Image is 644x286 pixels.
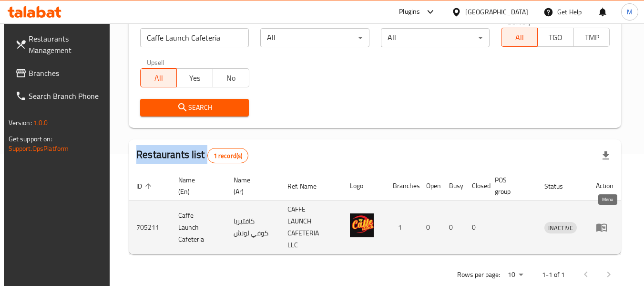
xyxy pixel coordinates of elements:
[129,171,621,254] table: enhanced table
[457,269,500,281] p: Rows per page:
[573,28,610,47] button: TMP
[544,180,575,192] span: Status
[140,28,249,47] input: Search for restaurant name or ID..
[544,222,577,233] div: INACTIVE
[594,144,617,167] div: Export file
[8,85,112,107] a: Search Branch Phone
[147,59,164,65] label: Upsell
[29,90,104,102] span: Search Branch Phone
[385,171,419,201] th: Branches
[419,171,441,201] th: Open
[234,174,268,197] span: Name (Ar)
[260,28,369,47] div: All
[578,31,606,44] span: TMP
[280,201,342,254] td: CAFFE LAUNCH CAFETERIA LLC
[504,268,527,282] div: Rows per page:
[171,201,226,254] td: Caffe Launch Cafeteria
[381,28,490,47] div: All
[144,71,173,85] span: All
[342,171,385,201] th: Logo
[350,213,374,237] img: Caffe Launch Cafeteria
[9,133,52,145] span: Get support on:
[129,201,171,254] td: 705211
[8,27,112,62] a: Restaurants Management
[208,151,248,160] span: 1 record(s)
[544,222,577,233] span: INACTIVE
[464,171,487,201] th: Closed
[542,269,565,281] p: 1-1 of 1
[176,68,213,87] button: Yes
[441,171,464,201] th: Busy
[136,180,154,192] span: ID
[588,171,621,201] th: Action
[9,117,32,129] span: Version:
[419,201,441,254] td: 0
[464,201,487,254] td: 0
[226,201,280,254] td: كافتيريا كوفي لونش
[542,31,570,44] span: TGO
[501,28,538,47] button: All
[181,71,209,85] span: Yes
[33,117,48,129] span: 1.0.0
[505,31,534,44] span: All
[29,67,104,79] span: Branches
[287,180,329,192] span: Ref. Name
[441,201,464,254] td: 0
[399,6,420,18] div: Plugins
[29,33,104,56] span: Restaurants Management
[465,7,528,17] div: [GEOGRAPHIC_DATA]
[178,174,215,197] span: Name (En)
[207,148,249,163] div: Total records count
[148,102,241,114] span: Search
[385,201,419,254] td: 1
[8,62,112,85] a: Branches
[495,174,526,197] span: POS group
[213,68,249,87] button: No
[136,148,248,163] h2: Restaurants list
[627,7,633,17] span: M
[9,142,69,155] a: Support.OpsPlatform
[537,28,574,47] button: TGO
[217,71,245,85] span: No
[140,99,249,117] button: Search
[508,18,532,25] label: Delivery
[140,68,177,87] button: All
